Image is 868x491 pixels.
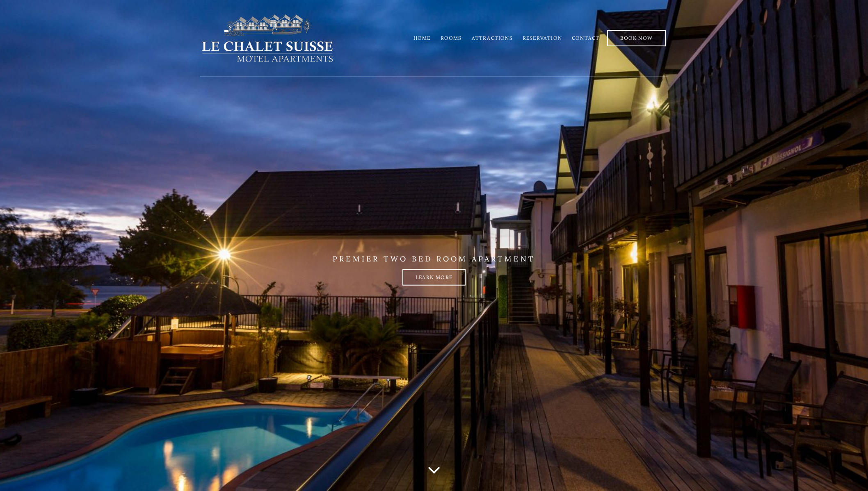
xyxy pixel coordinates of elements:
a: Book Now [607,30,666,46]
a: Reservation [523,35,562,41]
a: Attractions [472,35,513,41]
a: Contact [572,35,599,41]
a: Learn more [402,269,466,286]
p: PREMIER TWO BED ROOM APARTMENT [200,255,668,264]
img: lechaletsuisse [200,14,334,63]
a: Home [413,35,431,41]
a: Rooms [441,35,462,41]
